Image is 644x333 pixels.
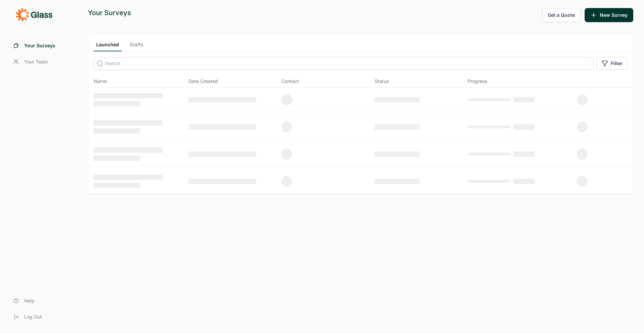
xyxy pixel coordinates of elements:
span: Date Created [189,78,218,85]
span: Name [94,78,107,85]
div: Your Surveys [88,8,131,17]
span: Help [24,297,35,304]
button: New Survey [585,8,633,22]
span: Log Out [24,314,42,320]
span: Your Surveys [24,42,55,49]
div: Progress [468,78,487,85]
a: Drafts [127,41,146,51]
div: Status [375,78,389,85]
span: Your Team [24,58,48,65]
button: Get a Quote [542,8,581,22]
input: Search [94,57,594,70]
button: Filter [596,57,628,70]
div: Contact [281,78,299,85]
a: Launched [94,41,122,51]
span: Filter [611,60,623,67]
